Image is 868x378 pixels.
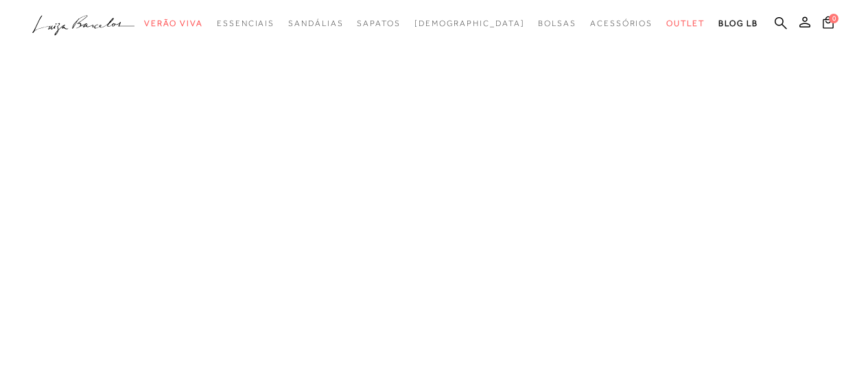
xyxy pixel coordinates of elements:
button: 0 [819,15,838,34]
span: Sapatos [357,19,400,28]
a: categoryNavScreenReaderText [357,11,400,36]
a: categoryNavScreenReaderText [666,11,705,36]
a: BLOG LB [718,11,758,36]
a: categoryNavScreenReaderText [217,11,274,36]
span: Outlet [666,19,705,28]
span: 0 [829,14,838,23]
span: Sandálias [288,19,343,28]
a: categoryNavScreenReaderText [144,11,203,36]
a: categoryNavScreenReaderText [538,11,576,36]
span: BLOG LB [718,19,758,28]
span: Acessórios [590,19,653,28]
span: Verão Viva [144,19,203,28]
a: categoryNavScreenReaderText [590,11,653,36]
span: Essenciais [217,19,274,28]
a: categoryNavScreenReaderText [288,11,343,36]
span: Bolsas [538,19,576,28]
a: noSubCategoriesText [414,11,525,36]
span: [DEMOGRAPHIC_DATA] [414,19,525,28]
